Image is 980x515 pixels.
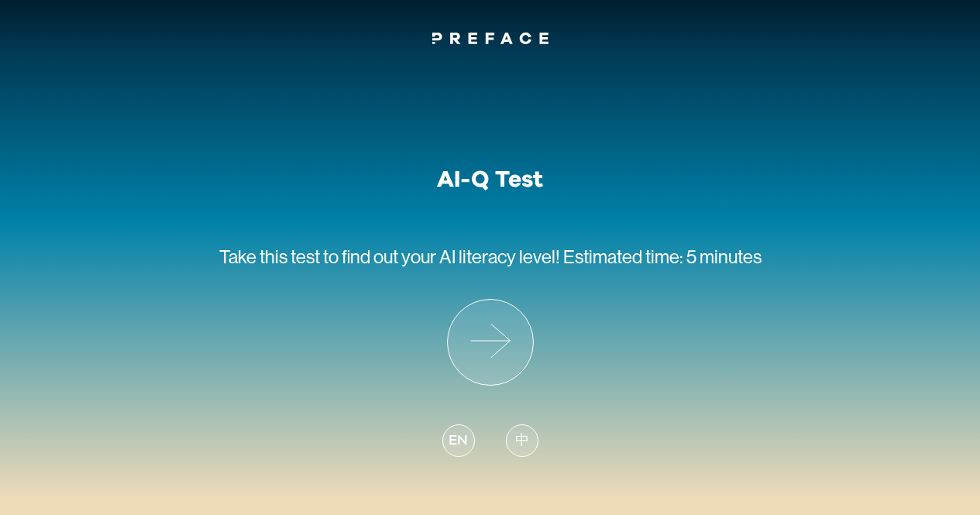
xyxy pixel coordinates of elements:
span: find out your AI literacy level! [342,246,560,267]
span: Estimated time: 5 minutes [563,246,762,267]
span: 中 [515,431,529,451]
h1: AI-Q Test [437,166,543,194]
span: EN [449,431,467,451]
span: Take this test to [219,246,339,267]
